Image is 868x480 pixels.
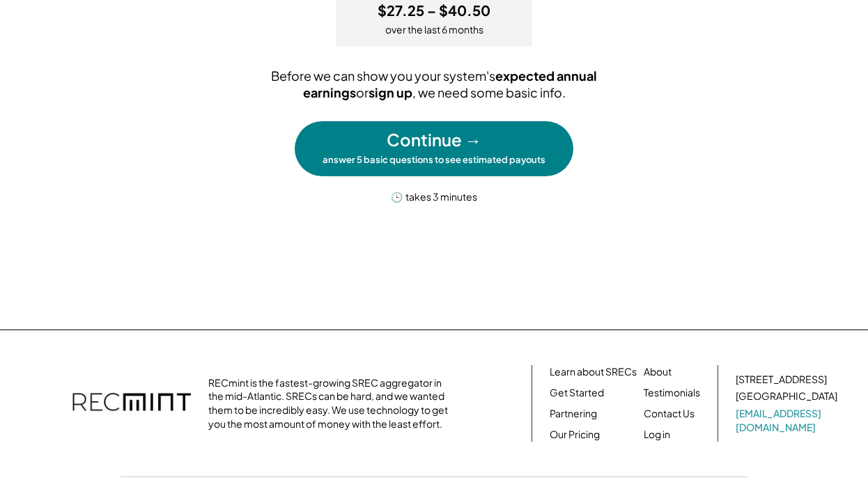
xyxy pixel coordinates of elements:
[208,376,456,431] div: RECmint is the fastest-growing SREC aggregator in the mid-Atlantic. SRECs can be hard, and we wan...
[736,389,837,403] div: [GEOGRAPHIC_DATA]
[225,68,643,100] div: Before we can show you your system's or , we need some basic info.
[369,84,412,100] strong: sign up
[72,379,191,428] img: recmint-logotype%403x.png
[736,407,840,434] a: [EMAIL_ADDRESS][DOMAIN_NAME]
[323,154,545,166] div: answer 5 basic questions to see estimated payouts
[385,23,483,37] div: over the last 6 months
[391,187,477,204] div: 🕒 takes 3 minutes
[387,128,481,152] div: Continue →
[550,407,597,421] a: Partnering
[644,407,695,421] a: Contact Us
[736,373,827,387] div: [STREET_ADDRESS]
[550,428,600,442] a: Our Pricing
[550,365,637,379] a: Learn about SRECs
[378,1,490,20] h3: $27.25 – $40.50
[644,428,670,442] a: Log in
[644,386,700,400] a: Testimonials
[644,365,672,379] a: About
[550,386,604,400] a: Get Started
[303,68,600,100] strong: expected annual earnings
